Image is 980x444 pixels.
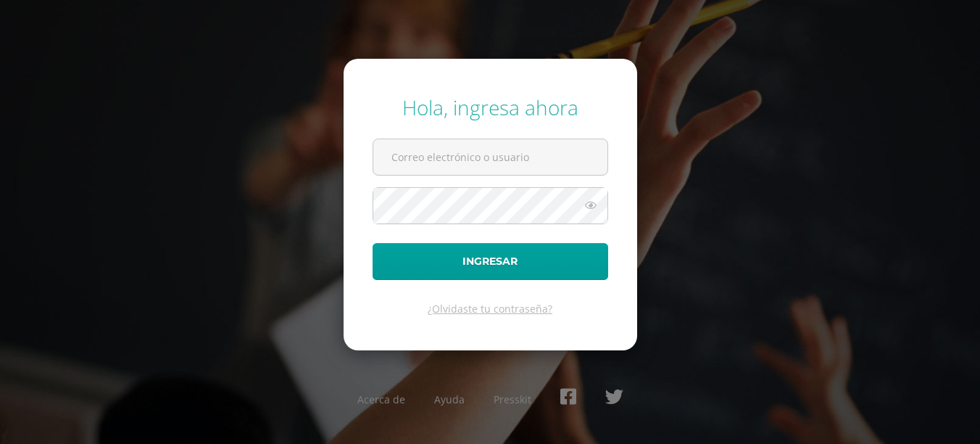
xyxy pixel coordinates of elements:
[494,392,531,406] a: Presskit
[373,139,607,175] input: Correo electrónico o usuario
[428,302,552,316] a: ¿Olvidaste tu contraseña?
[373,243,608,280] button: Ingresar
[373,94,608,121] div: Hola, ingresa ahora
[434,392,465,406] a: Ayuda
[357,392,405,406] a: Acerca de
